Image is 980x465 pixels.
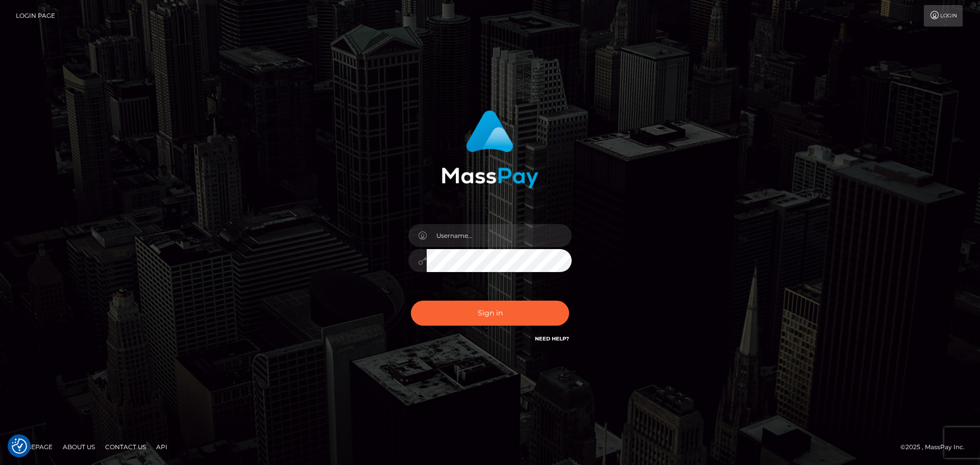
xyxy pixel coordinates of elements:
[16,5,55,27] a: Login Page
[900,442,972,453] div: © 2025 , MassPay Inc.
[427,224,572,247] input: Username...
[11,439,57,455] a: Homepage
[411,301,569,326] button: Sign in
[101,439,150,455] a: Contact Us
[924,5,963,27] a: Login
[12,438,27,454] img: Revisit consent button
[442,110,538,188] img: MassPay Login
[59,439,99,455] a: About Us
[152,439,171,455] a: API
[12,438,27,454] button: Consent Preferences
[535,335,569,342] a: Need Help?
